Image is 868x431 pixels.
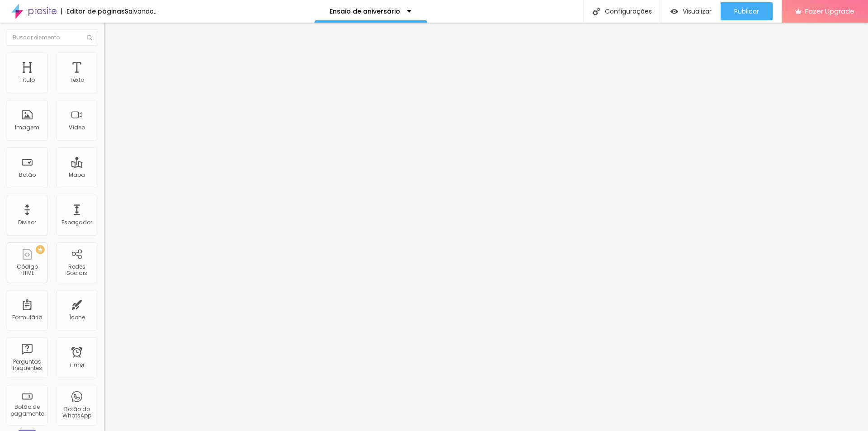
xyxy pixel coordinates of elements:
div: Espaçador [61,219,92,226]
span: Visualizar [683,8,712,15]
div: Mapa [69,172,85,178]
button: Publicar [721,2,773,20]
span: Publicar [734,8,759,15]
div: Título [19,77,35,83]
div: Perguntas frequentes [9,359,45,372]
img: Icone [593,8,600,15]
div: Formulário [12,314,42,321]
input: Buscar elemento [7,29,97,46]
div: Texto [70,77,84,83]
div: Editor de páginas [61,8,125,14]
div: Timer [69,362,85,368]
div: Divisor [18,219,36,226]
div: Imagem [15,124,39,131]
div: Vídeo [69,124,85,131]
div: Ícone [69,314,85,321]
p: Ensaio de aniversário [330,8,400,14]
button: Visualizar [661,2,721,20]
div: Salvando... [125,8,158,14]
img: view-1.svg [670,8,678,15]
div: Botão do WhatsApp [59,406,94,419]
span: Fazer Upgrade [805,7,854,15]
div: Botão [19,172,36,178]
div: Redes Sociais [59,264,94,277]
div: Código HTML [9,264,45,277]
div: Botão de pagamento [9,404,45,417]
img: Icone [87,35,92,40]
